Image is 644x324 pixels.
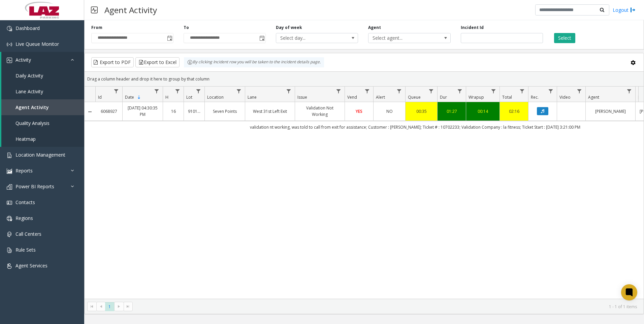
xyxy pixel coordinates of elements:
a: Wrapup Filter Menu [489,87,498,96]
span: Lot [186,94,192,100]
a: 16 [167,108,180,115]
span: Dur [440,94,447,100]
span: Lane Activity [15,88,43,95]
span: Dashboard [15,25,40,31]
span: Location [207,94,224,100]
a: Validation Not Working [299,105,341,118]
a: Video Filter Menu [575,87,584,96]
div: Drag a column header and drop it here to group by that column [85,73,644,85]
span: YES [356,108,362,114]
span: Regions [15,215,33,221]
a: Vend Filter Menu [363,87,372,96]
img: 'icon' [7,200,12,205]
span: Toggle popup [166,33,173,43]
span: Agent [588,94,599,100]
a: 910120 [188,108,200,115]
a: Queue Filter Menu [427,87,436,96]
a: 00:35 [410,108,433,115]
span: Daily Activity [15,72,43,79]
a: Agent Activity [1,99,84,115]
a: Date Filter Menu [152,87,161,96]
span: Agent Activity [15,104,49,110]
span: Call Centers [15,231,41,237]
span: Heatmap [15,136,36,142]
a: YES [349,108,369,115]
img: 'icon' [7,58,12,63]
a: 02:16 [504,108,524,115]
a: [PERSON_NAME] [590,108,631,115]
img: logout [630,6,636,13]
span: Queue [408,94,421,100]
a: Lane Activity [1,84,84,99]
img: 'icon' [7,42,12,47]
span: Wrapup [469,94,484,100]
button: Export to Excel [135,57,180,67]
label: Agent [368,25,381,31]
a: Lane Filter Menu [284,87,293,96]
img: 'icon' [7,263,12,269]
a: Heatmap [1,131,84,147]
a: Issue Filter Menu [334,87,343,96]
div: Data table [85,87,644,299]
span: Power BI Reports [15,183,54,190]
a: Quality Analysis [1,115,84,131]
a: Logout [613,6,636,13]
label: To [184,25,189,31]
span: Live Queue Monitor [15,41,59,47]
button: Select [554,33,575,43]
a: 6068927 [99,108,118,115]
kendo-pager-info: 1 - 1 of 1 items [137,304,637,310]
span: Reports [15,167,33,174]
img: 'icon' [7,232,12,237]
div: 01:27 [442,108,462,115]
a: Rec. Filter Menu [546,87,555,96]
a: Seven Points [209,108,241,115]
span: Activity [15,57,31,63]
img: 'icon' [7,26,12,31]
a: Collapse Details [85,109,95,115]
img: 'icon' [7,184,12,190]
a: Dur Filter Menu [455,87,464,96]
a: West 31st Left Exit [249,108,291,115]
label: Day of week [276,25,302,31]
img: 'icon' [7,248,12,253]
span: Location Management [15,152,65,158]
span: Select day... [276,33,342,43]
span: Quality Analysis [15,120,50,126]
span: Date [125,94,134,100]
span: Sortable [136,95,142,100]
label: Incident Id [461,25,484,31]
span: Total [502,94,512,100]
a: Lot Filter Menu [194,87,203,96]
img: infoIcon.svg [187,60,193,65]
button: Export to PDF [91,57,134,67]
span: Contacts [15,199,35,205]
img: 'icon' [7,153,12,158]
a: Agent Filter Menu [625,87,634,96]
span: Rec. [531,94,539,100]
div: By clicking Incident row you will be taken to the incident details page. [184,57,324,67]
label: From [91,25,102,31]
span: Page 1 [105,302,114,311]
a: H Filter Menu [173,87,182,96]
a: Total Filter Menu [518,87,527,96]
a: Daily Activity [1,68,84,84]
span: Id [98,94,102,100]
img: 'icon' [7,216,12,221]
a: Alert Filter Menu [395,87,404,96]
span: Issue [297,94,307,100]
span: Video [559,94,571,100]
span: Select agent... [368,33,434,43]
a: Id Filter Menu [112,87,121,96]
span: Vend [347,94,357,100]
span: Lane [248,94,257,100]
a: 00:14 [470,108,495,115]
h3: Agent Activity [101,2,160,18]
img: pageIcon [91,2,98,18]
img: 'icon' [7,168,12,174]
span: Alert [376,94,385,100]
span: Agent Services [15,262,47,269]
